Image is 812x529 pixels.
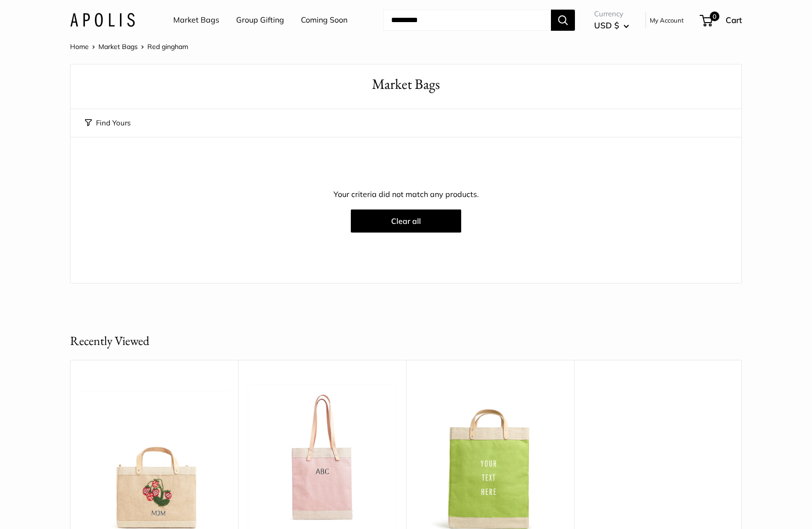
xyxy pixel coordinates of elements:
[147,42,188,51] span: Red gingham
[726,15,742,25] span: Cart
[701,12,742,28] a: 0 Cart
[98,42,138,51] a: Market Bags
[301,13,347,27] a: Coming Soon
[383,10,551,31] input: Search...
[85,74,727,95] h1: Market Bags
[70,40,188,53] nav: Breadcrumb
[70,332,149,350] h2: Recently Viewed
[594,20,619,30] span: USD $
[594,7,629,21] span: Currency
[236,13,284,27] a: Group Gifting
[594,18,629,33] button: USD $
[70,42,89,51] a: Home
[351,209,461,233] button: Clear all
[710,12,719,21] span: 0
[85,116,131,130] button: Find Yours
[173,13,219,27] a: Market Bags
[650,14,684,26] a: My Account
[71,187,741,202] p: Your criteria did not match any products.
[70,13,135,27] img: Apolis
[551,10,575,31] button: Search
